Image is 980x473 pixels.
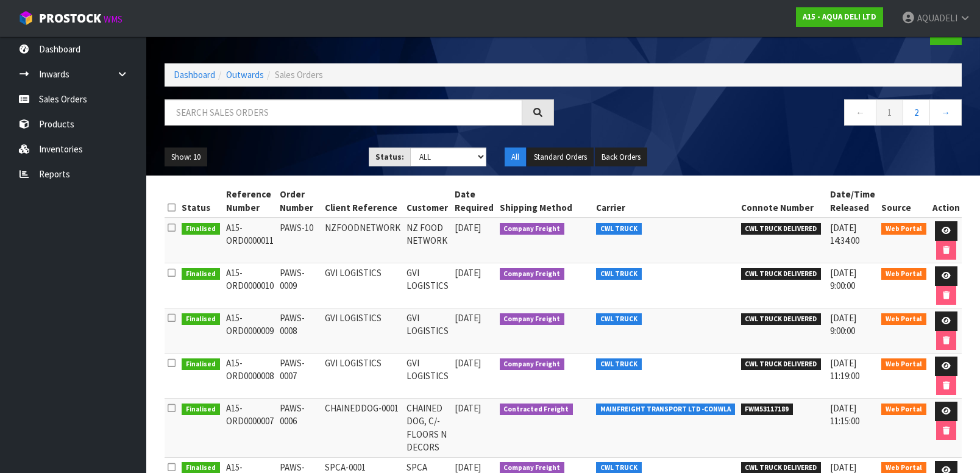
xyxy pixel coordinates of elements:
td: PAWS-0009 [277,263,322,308]
span: CWL TRUCK [596,358,642,371]
small: WMS [104,13,122,25]
span: [DATE] [455,402,481,414]
span: Finalised [182,268,220,280]
td: GVI LOGISTICS [403,308,452,354]
td: NZFOODNETWORK [322,218,403,263]
span: MAINFREIGHT TRANSPORT LTD -CONWLA [596,404,735,416]
th: Shipping Method [497,185,594,218]
a: Dashboard [174,69,215,80]
th: Client Reference [322,185,403,218]
span: Finalised [182,404,220,416]
th: Status [179,185,223,218]
th: Source [878,185,929,218]
td: GVI LOGISTICS [403,263,452,308]
nav: Page navigation [572,99,962,129]
td: CHAINEDDOG-0001 [322,399,403,458]
span: Web Portal [881,358,926,371]
a: 1 [876,99,903,126]
span: CWL TRUCK DELIVERED [741,268,822,280]
span: Web Portal [881,313,926,325]
span: CWL TRUCK [596,313,642,325]
span: Company Freight [500,358,565,371]
span: Finalised [182,223,220,235]
td: GVI LOGISTICS [403,354,452,399]
a: → [929,99,962,126]
span: Contracted Freight [500,404,573,416]
span: Web Portal [881,404,926,416]
input: Search sales orders [165,99,522,126]
th: Connote Number [738,185,828,218]
td: PAWS-0006 [277,399,322,458]
button: Standard Orders [527,148,594,167]
th: Date/Time Released [827,185,878,218]
span: Finalised [182,358,220,371]
th: Customer [403,185,452,218]
td: A15-ORD0000011 [223,218,277,263]
button: All [505,148,526,167]
span: Web Portal [881,268,926,280]
th: Reference Number [223,185,277,218]
a: 2 [903,99,930,126]
span: [DATE] 11:19:00 [830,357,859,382]
span: CWL TRUCK DELIVERED [741,223,822,235]
td: PAWS-0008 [277,308,322,354]
span: Company Freight [500,223,565,235]
span: CWL TRUCK [596,223,642,235]
span: Sales Orders [275,69,323,80]
a: ← [844,99,876,126]
th: Order Number [277,185,322,218]
th: Carrier [593,185,738,218]
span: AQUADELI [917,12,957,24]
td: A15-ORD0000009 [223,308,277,354]
span: [DATE] [455,222,481,233]
a: Outwards [226,69,264,80]
td: GVI LOGISTICS [322,263,403,308]
span: [DATE] 9:00:00 [830,267,856,291]
span: FWM53117189 [741,404,794,416]
button: Back Orders [595,148,647,167]
span: [DATE] 11:15:00 [830,402,859,427]
td: A15-ORD0000007 [223,399,277,458]
td: GVI LOGISTICS [322,354,403,399]
td: NZ FOOD NETWORK [403,218,452,263]
span: CWL TRUCK DELIVERED [741,358,822,371]
span: [DATE] [455,461,481,473]
span: Finalised [182,313,220,325]
td: GVI LOGISTICS [322,308,403,354]
strong: A15 - AQUA DELI LTD [803,12,876,22]
td: CHAINED DOG, C/- FLOORS N DECORS [403,399,452,458]
td: PAWS-0007 [277,354,322,399]
td: A15-ORD0000008 [223,354,277,399]
span: Company Freight [500,268,565,280]
span: [DATE] 14:34:00 [830,222,859,246]
strong: Status: [375,152,404,162]
span: [DATE] [455,267,481,279]
span: CWL TRUCK DELIVERED [741,313,822,325]
button: Show: 10 [165,148,207,167]
th: Action [929,185,963,218]
span: Company Freight [500,313,565,325]
span: [DATE] 9:00:00 [830,312,856,336]
span: CWL TRUCK [596,268,642,280]
th: Date Required [452,185,497,218]
span: [DATE] [455,312,481,324]
span: [DATE] [455,357,481,369]
td: PAWS-10 [277,218,322,263]
span: ProStock [39,10,101,26]
img: cube-alt.png [18,10,34,26]
td: A15-ORD0000010 [223,263,277,308]
span: Web Portal [881,223,926,235]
